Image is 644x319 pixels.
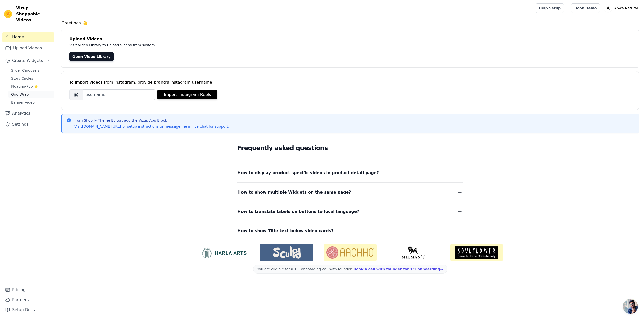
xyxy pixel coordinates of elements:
[11,76,33,81] span: Story Circles
[324,244,377,261] img: Aachho
[11,92,29,97] span: Grid Wrap
[607,6,610,11] text: A
[61,20,639,26] h4: Greetings 👋!
[237,143,463,153] h2: Frequently asked questions
[353,267,443,271] a: Book a call with founder for 1:1 onboarding
[237,189,351,196] span: How to show multiple Widgets on the same page?
[74,118,229,123] p: from Shopify Theme Editor, add the Vizup App Block
[197,246,250,259] img: HarlaArts
[69,79,631,85] div: To import videos from Instagram, provide brand's instagram username
[12,58,43,64] span: Create Widgets
[69,89,83,100] span: @
[16,5,52,23] span: Vizup Shoppable Videos
[237,169,463,176] button: How to display product specific videos in product detail page?
[2,119,54,130] a: Settings
[387,246,440,259] img: Neeman's
[74,124,229,129] p: Visit for setup instructions or message me in live chat for support.
[11,100,35,105] span: Banner Video
[69,42,295,48] p: Visit Video Library to upload videos from system
[82,124,121,129] a: [DOMAIN_NAME][URL]
[237,189,463,196] button: How to show multiple Widgets on the same page?
[8,91,54,98] a: Grid Wrap
[237,169,379,176] span: How to display product specific videos in product detail page?
[536,3,564,13] a: Help Setup
[2,32,54,42] a: Home
[237,227,334,234] span: How to show Title text below video cards?
[11,84,38,89] span: Floating-Pop ⭐
[8,83,54,90] a: Floating-Pop ⭐
[2,305,54,315] a: Setup Docs
[623,299,638,314] div: Open chat
[237,227,463,234] button: How to show Title text below video cards?
[69,52,114,61] a: Open Video Library
[8,75,54,82] a: Story Circles
[2,108,54,118] a: Analytics
[11,68,39,73] span: Slider Carousels
[4,10,12,18] img: Vizup
[237,208,359,215] span: How to translate labels on buttons to local language?
[8,67,54,74] a: Slider Carousels
[2,43,54,53] a: Upload Videos
[237,208,463,215] button: How to translate labels on buttons to local language?
[260,246,313,259] img: Sculpd US
[157,90,217,99] button: Import Instagram Reels
[2,56,54,66] button: Create Widgets
[69,36,631,42] h4: Upload Videos
[571,3,600,13] a: Book Demo
[604,4,640,13] button: A Abwa Natural
[612,4,640,13] p: Abwa Natural
[83,89,155,100] input: username
[2,295,54,305] a: Partners
[8,99,54,106] a: Banner Video
[2,285,54,295] a: Pricing
[450,244,503,261] img: Soulflower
